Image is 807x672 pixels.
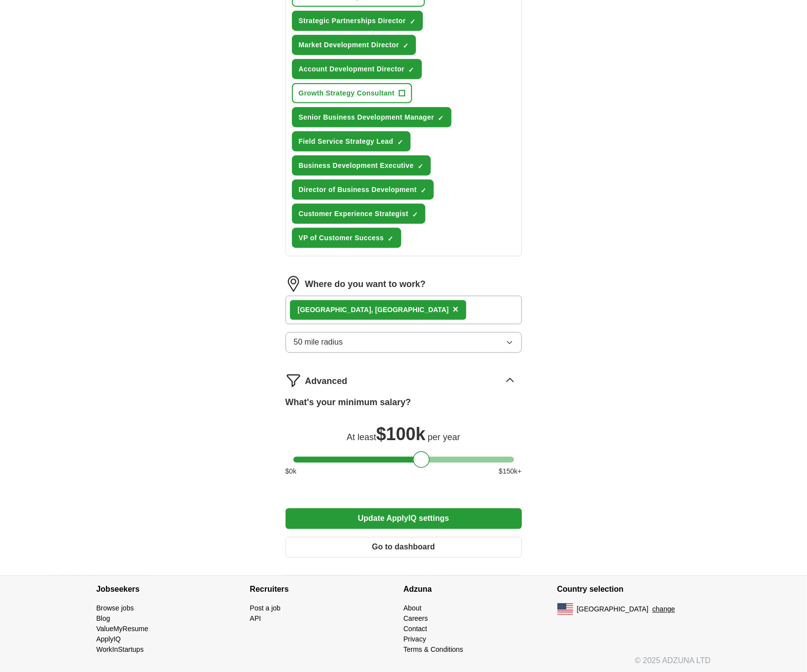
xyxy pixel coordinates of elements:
[499,467,521,477] span: $ 150 k+
[452,303,458,318] button: ×
[292,204,426,224] button: Customer Experience Strategist✓
[298,305,449,316] div: [GEOGRAPHIC_DATA], [GEOGRAPHIC_DATA]
[397,138,403,146] span: ✓
[250,605,281,612] a: Post a job
[418,162,423,170] span: ✓
[286,537,522,558] button: Go to dashboard
[286,509,522,529] button: Update ApplyIQ settings
[305,375,348,388] span: Advanced
[286,373,301,388] img: filter
[299,112,434,123] span: Senior Business Development Manager
[97,625,149,633] a: ValueMyResume
[292,131,411,152] button: Field Service Strategy Lead✓
[410,18,416,26] span: ✓
[294,337,343,349] span: 50 mile radius
[404,646,463,654] a: Terms & Conditions
[97,646,144,654] a: WorkInStartups
[652,605,675,615] button: change
[286,276,301,292] img: location.png
[404,615,428,623] a: Careers
[347,433,376,443] span: At least
[292,107,452,128] button: Senior Business Development Manager✓
[577,605,649,615] span: [GEOGRAPHIC_DATA]
[292,59,422,79] button: Account Development Director✓
[376,424,425,445] span: $ 100k
[557,604,573,615] img: US flag
[299,136,393,147] span: Field Service Strategy Lead
[404,636,426,643] a: Privacy
[292,156,431,176] button: Business Development Executive✓
[292,83,412,103] button: Growth Strategy Consultant
[452,304,458,315] span: ×
[557,576,711,604] h4: Country selection
[292,35,417,55] button: Market Development Director✓
[420,187,426,194] span: ✓
[292,180,434,200] button: Director of Business Development✓
[286,396,411,410] label: What's your minimum salary?
[97,636,121,643] a: ApplyIQ
[404,605,422,612] a: About
[299,209,409,219] span: Customer Experience Strategist
[97,605,134,612] a: Browse jobs
[409,66,415,74] span: ✓
[97,615,110,623] a: Blog
[404,625,427,633] a: Contact
[299,88,395,98] span: Growth Strategy Consultant
[412,211,418,219] span: ✓
[388,235,394,243] span: ✓
[286,332,522,353] button: 50 mile radius
[292,11,423,31] button: Strategic Partnerships Director✓
[403,42,409,50] span: ✓
[305,278,426,291] label: Where do you want to work?
[299,40,399,50] span: Market Development Director
[438,114,444,122] span: ✓
[250,615,261,623] a: API
[299,64,405,74] span: Account Development Director
[428,433,460,443] span: per year
[299,233,384,243] span: VP of Customer Success
[292,228,401,248] button: VP of Customer Success✓
[299,160,414,171] span: Business Development Executive
[286,467,297,477] span: $ 0 k
[299,16,406,26] span: Strategic Partnerships Director
[299,185,417,195] span: Director of Business Development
